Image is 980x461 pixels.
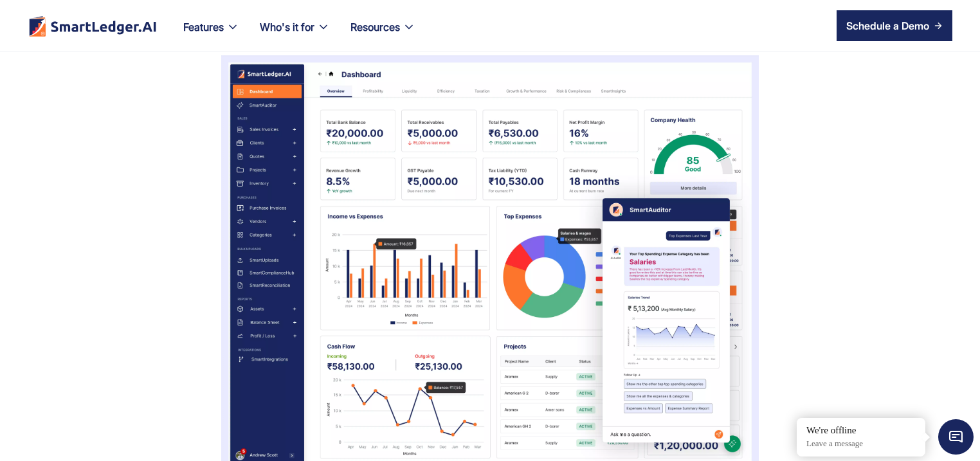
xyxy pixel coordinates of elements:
[250,18,340,51] div: Who's it for
[806,424,916,437] div: We're offline
[846,18,929,33] div: Schedule a Demo
[183,18,224,36] div: Features
[340,18,426,51] div: Resources
[28,15,158,37] img: footer logo
[837,10,952,41] a: Schedule a Demo
[938,419,974,455] span: Chat Widget
[350,18,400,36] div: Resources
[28,15,158,37] a: home
[934,22,942,30] img: arrow right icon
[806,438,916,449] p: Leave a message
[260,18,314,36] div: Who's it for
[173,18,250,51] div: Features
